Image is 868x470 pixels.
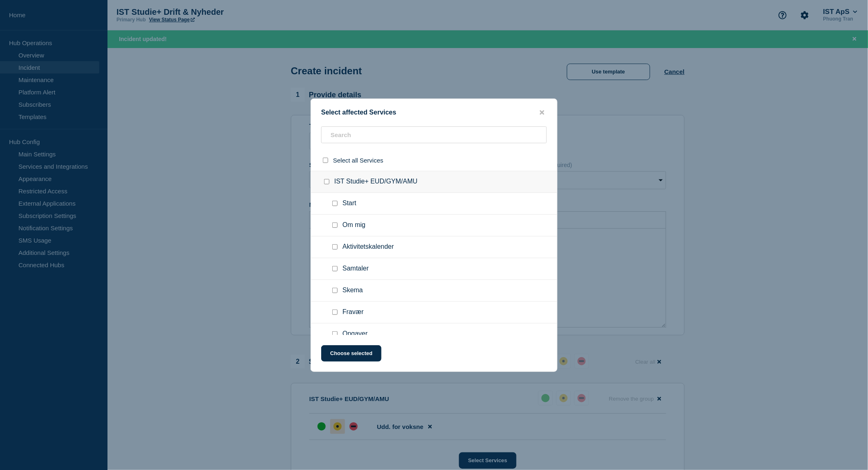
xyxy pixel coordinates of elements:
[321,126,547,143] input: Search
[343,330,368,338] span: Opgaver
[332,310,338,315] input: Fravær checkbox
[537,109,547,117] button: close button
[343,308,364,316] span: Fravær
[332,266,338,271] input: Samtaler checkbox
[324,179,329,184] input: IST Studie+ EUD/GYM/AMU checkbox
[332,331,338,337] input: Opgaver checkbox
[343,243,394,251] span: Aktivitetskalender
[332,244,338,250] input: Aktivitetskalender checkbox
[321,345,381,362] button: Choose selected
[323,158,328,163] input: select all checkbox
[311,171,557,193] div: IST Studie+ EUD/GYM/AMU
[332,222,338,228] input: Om mig checkbox
[311,109,557,117] div: Select affected Services
[333,157,384,164] span: Select all Services
[343,221,365,229] span: Om mig
[343,199,356,208] span: Start
[332,288,338,293] input: Skema checkbox
[343,265,369,273] span: Samtaler
[343,287,363,295] span: Skema
[332,201,338,206] input: Start checkbox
